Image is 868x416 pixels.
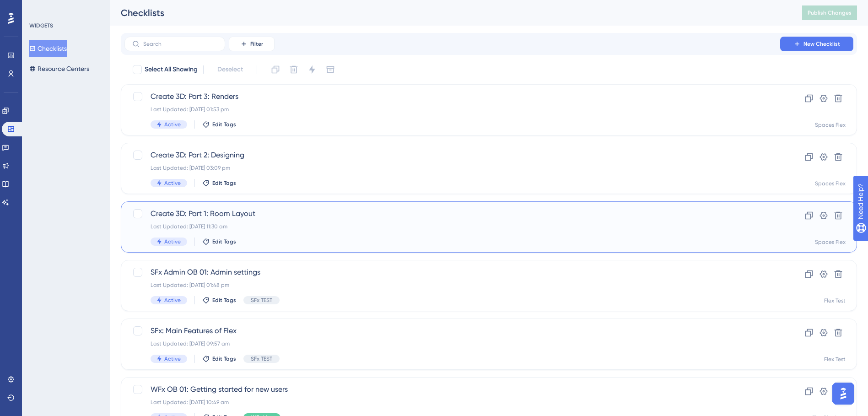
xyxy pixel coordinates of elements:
[22,2,57,13] span: Need Help?
[164,297,181,304] span: Active
[212,355,236,362] span: Edit Tags
[151,399,754,406] div: Last Updated: [DATE] 10:49 am
[164,355,181,362] span: Active
[164,238,181,245] span: Active
[151,208,754,219] span: Create 3D: Part 1: Room Layout
[202,121,236,128] button: Edit Tags
[212,121,236,128] span: Edit Tags
[164,121,181,128] span: Active
[824,356,846,363] div: Flex Test
[229,37,275,51] button: Filter
[151,91,754,102] span: Create 3D: Part 3: Renders
[151,267,754,278] span: SFx Admin OB 01: Admin settings
[151,223,754,230] div: Last Updated: [DATE] 11:30 am
[824,297,846,304] div: Flex Test
[29,60,89,77] button: Resource Centers
[145,64,198,75] span: Select All Showing
[212,297,236,304] span: Edit Tags
[808,9,852,16] span: Publish Changes
[815,121,846,129] div: Spaces Flex
[815,238,846,246] div: Spaces Flex
[151,106,754,113] div: Last Updated: [DATE] 01:53 pm
[151,384,754,395] span: WFx OB 01: Getting started for new users
[164,179,181,187] span: Active
[151,164,754,172] div: Last Updated: [DATE] 03:09 pm
[151,150,754,161] span: Create 3D: Part 2: Designing
[250,40,263,48] span: Filter
[143,41,217,47] input: Search
[29,22,53,29] div: WIDGETS
[202,179,236,187] button: Edit Tags
[217,64,243,75] span: Deselect
[202,238,236,245] button: Edit Tags
[802,5,857,20] button: Publish Changes
[251,297,272,304] span: SFx TEST
[212,179,236,187] span: Edit Tags
[151,325,754,336] span: SFx: Main Features of Flex
[151,340,754,347] div: Last Updated: [DATE] 09:57 am
[121,6,779,19] div: Checklists
[151,281,754,289] div: Last Updated: [DATE] 01:48 pm
[830,380,857,407] iframe: UserGuiding AI Assistant Launcher
[202,355,236,362] button: Edit Tags
[202,297,236,304] button: Edit Tags
[212,238,236,245] span: Edit Tags
[29,40,67,57] button: Checklists
[209,61,251,78] button: Deselect
[251,355,272,362] span: SFx TEST
[815,180,846,187] div: Spaces Flex
[803,40,840,48] span: New Checklist
[780,37,853,51] button: New Checklist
